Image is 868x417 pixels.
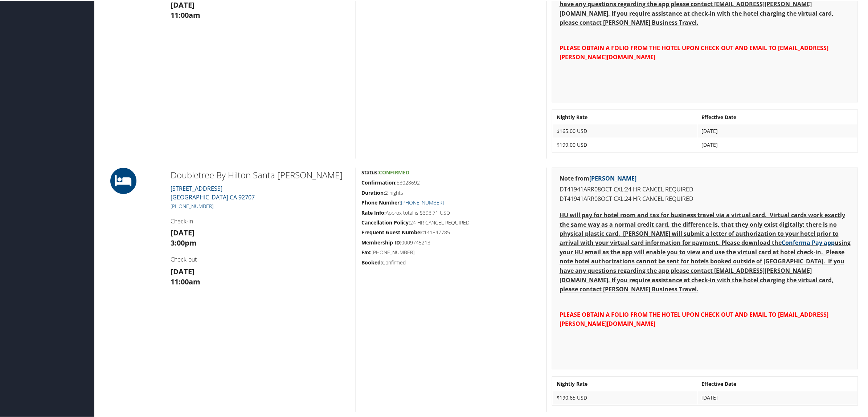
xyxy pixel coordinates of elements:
[361,228,541,236] h5: 141847785
[553,391,697,404] td: $190.65 USD
[361,178,397,185] strong: Confirmation:
[553,110,697,123] th: Nightly Rate
[553,138,697,151] td: $199.00 USD
[361,239,541,246] h5: 0009745213
[698,391,857,404] td: [DATE]
[560,210,851,293] strong: HU will pay for hotel room and tax for business travel via a virtual card. Virtual cards work exa...
[361,259,382,266] strong: Booked:
[560,43,828,61] span: PLEASE OBTAIN A FOLIO FROM THE HOTEL UPON CHECK OUT AND EMAIL TO [EMAIL_ADDRESS][PERSON_NAME][DOM...
[361,208,386,215] strong: Rate Info:
[171,168,350,181] h2: Doubletree By Hilton Santa [PERSON_NAME]
[560,184,851,203] p: DT41941ARR08OCT CXL:24 HR CANCEL REQUIRED DT41941ARR08OCT CXL:24 HR CANCEL REQUIRED
[361,189,385,195] strong: Duration:
[171,276,200,286] strong: 11:00am
[361,168,379,175] strong: Status:
[171,216,350,224] h4: Check-in
[553,124,697,137] td: $165.00 USD
[698,377,857,390] th: Effective Date
[560,174,636,182] strong: Note from
[361,259,541,266] h5: Confirmed
[361,228,424,235] strong: Frequent Guest Number:
[171,255,350,263] h4: Check-out
[698,138,857,151] td: [DATE]
[361,198,401,205] strong: Phone Number:
[698,124,857,137] td: [DATE]
[171,238,197,247] strong: 3:00pm
[361,218,541,226] h5: 24 HR CANCEL REQUIRED
[361,239,401,246] strong: Membership ID:
[553,377,697,390] th: Nightly Rate
[171,202,213,209] a: [PHONE_NUMBER]
[560,310,828,328] span: PLEASE OBTAIN A FOLIO FROM THE HOTEL UPON CHECK OUT AND EMAIL TO [EMAIL_ADDRESS][PERSON_NAME][DOM...
[589,174,636,182] a: [PERSON_NAME]
[171,227,195,237] strong: [DATE]
[171,9,200,19] strong: 11:00am
[171,184,255,201] a: [STREET_ADDRESS][GEOGRAPHIC_DATA] CA 92707
[171,266,195,276] strong: [DATE]
[361,189,541,196] h5: 2 nights
[401,198,444,205] a: [PHONE_NUMBER]
[379,168,409,175] span: Confirmed
[361,218,410,225] strong: Cancellation Policy:
[361,208,541,216] h5: Approx total is $393.71 USD
[782,238,835,246] a: Conferma Pay app
[361,248,372,255] strong: Fax:
[361,178,541,186] h5: 83028692
[361,248,541,256] h5: [PHONE_NUMBER]
[698,110,857,123] th: Effective Date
